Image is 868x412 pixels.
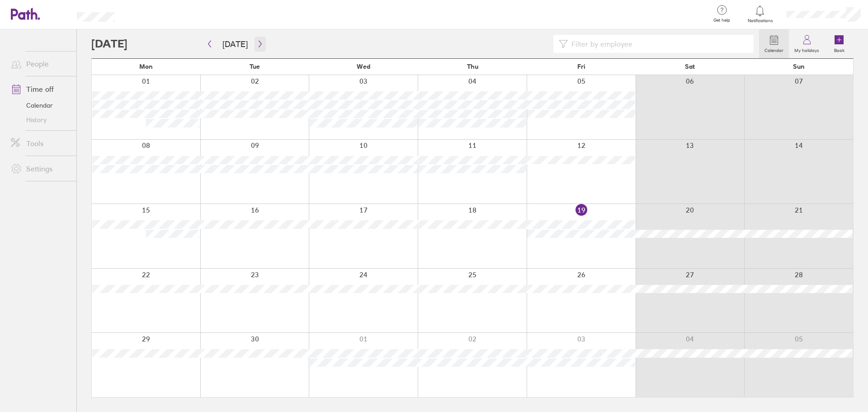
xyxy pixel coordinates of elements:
[4,98,76,113] a: Calendar
[685,63,695,70] span: Sat
[577,63,585,70] span: Fri
[829,45,850,53] label: Book
[568,35,748,52] input: Filter by employee
[4,160,76,178] a: Settings
[789,29,825,58] a: My holidays
[357,63,370,70] span: Wed
[825,29,854,58] a: Book
[4,55,76,73] a: People
[250,63,260,70] span: Tue
[745,5,775,24] a: Notifications
[789,45,825,53] label: My holidays
[745,18,775,24] span: Notifications
[215,37,255,52] button: [DATE]
[467,63,478,70] span: Thu
[759,29,789,58] a: Calendar
[759,45,789,53] label: Calendar
[707,18,736,23] span: Get help
[793,63,805,70] span: Sun
[4,134,76,152] a: Tools
[139,63,153,70] span: Mon
[4,80,76,98] a: Time off
[4,113,76,127] a: History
